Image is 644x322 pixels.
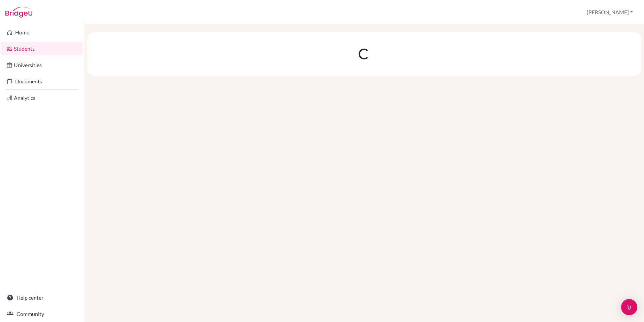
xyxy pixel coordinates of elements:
button: [PERSON_NAME] [584,6,636,19]
a: Documents [1,75,83,88]
a: Community [1,307,83,321]
a: Universities [1,58,83,72]
img: Bridge-U [5,7,32,18]
div: Open Intercom Messenger [621,299,637,315]
a: Help center [1,291,83,304]
a: Analytics [1,91,83,105]
a: Students [1,42,83,55]
a: Home [1,26,83,39]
